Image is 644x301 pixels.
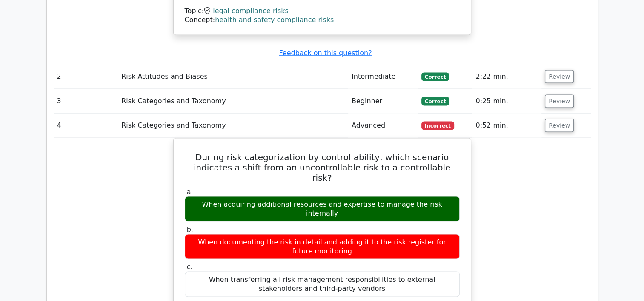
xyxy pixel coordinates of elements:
[472,113,541,137] td: 0:52 min.
[118,89,348,113] td: Risk Categories and Taxonomy
[421,121,454,130] span: Incorrect
[185,196,460,221] div: When acquiring additional resources and expertise to manage the risk internally
[185,234,460,259] div: When documenting the risk in detail and adding it to the risk register for future monitoring
[545,94,574,108] button: Review
[185,7,460,16] div: Topic:
[421,72,449,81] span: Correct
[184,152,461,182] h5: During risk categorization by control ability, which scenario indicates a shift from an uncontrol...
[118,113,348,137] td: Risk Categories and Taxonomy
[545,70,574,83] button: Review
[54,113,118,137] td: 4
[185,271,460,297] div: When transferring all risk management responsibilities to external stakeholders and third-party v...
[187,187,193,196] span: a.
[472,64,541,88] td: 2:22 min.
[185,16,460,25] div: Concept:
[348,113,418,137] td: Advanced
[472,89,541,113] td: 0:25 min.
[348,64,418,88] td: Intermediate
[54,89,118,113] td: 3
[215,16,334,24] a: health and safety compliance risks
[118,64,348,88] td: Risk Attitudes and Biases
[187,225,193,233] span: b.
[421,97,449,105] span: Correct
[348,89,418,113] td: Beginner
[54,64,118,88] td: 2
[279,48,372,57] a: Feedback on this question?
[545,119,574,132] button: Review
[187,262,193,270] span: c.
[213,7,289,15] a: legal compliance risks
